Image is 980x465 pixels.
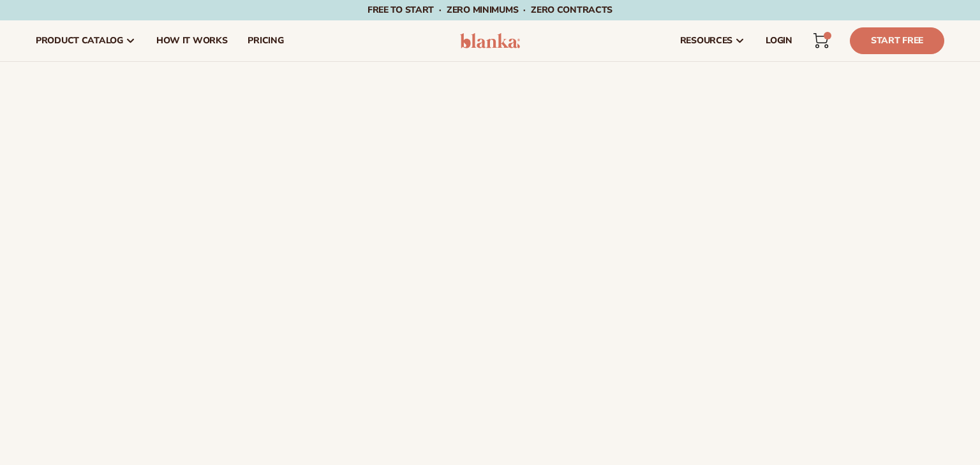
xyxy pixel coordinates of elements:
img: logo [460,33,521,48]
span: pricing [248,36,283,46]
a: How It Works [146,20,238,61]
a: pricing [237,20,293,61]
a: resources [670,20,755,61]
span: 48 [827,32,828,39]
span: resources [680,36,732,46]
span: product catalog [36,36,123,46]
span: How It Works [156,36,228,46]
a: Start Free [850,27,944,54]
a: LOGIN [755,20,803,61]
span: LOGIN [766,36,792,46]
a: product catalog [26,20,146,61]
span: Free to start · ZERO minimums · ZERO contracts [367,4,612,16]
